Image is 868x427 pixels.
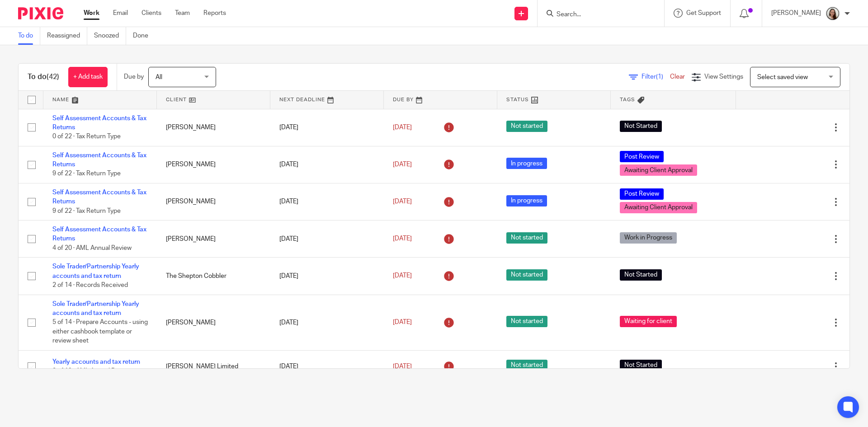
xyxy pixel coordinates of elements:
span: In progress [506,195,547,206]
span: Awaiting Client Approval [620,164,697,176]
td: [PERSON_NAME] [157,109,270,146]
span: Work in Progress [620,232,677,244]
span: 0 of 22 · Tax Return Type [52,133,121,140]
a: Self Assessment Accounts & Tax Returns [52,189,146,205]
a: Reports [203,9,226,18]
span: Not Started [620,360,662,371]
h1: To do [28,72,59,82]
a: To do [18,27,40,45]
span: [DATE] [393,273,412,279]
span: Not started [506,360,547,371]
span: [DATE] [393,124,412,131]
p: [PERSON_NAME] [771,9,821,18]
a: Done [133,27,155,45]
td: [DATE] [270,295,384,350]
span: 5 of 14 · Prepare Accounts - using either cashbook template or review sheet [52,319,148,344]
a: Self Assessment Accounts & Tax Returns [52,115,146,131]
a: Work [84,9,99,18]
span: Get Support [686,10,721,16]
td: [PERSON_NAME] [157,295,270,350]
span: [DATE] [393,236,412,242]
td: [DATE] [270,221,384,258]
td: [DATE] [270,258,384,295]
span: 2 of 14 · Records Received [52,282,128,288]
span: Not started [506,316,547,327]
input: Search [556,11,637,19]
td: [PERSON_NAME] [157,221,270,258]
td: [DATE] [270,146,384,183]
span: Filter [642,74,670,80]
a: Email [113,9,128,18]
span: In progress [506,158,547,169]
a: Clear [670,74,685,80]
span: Tags [620,97,635,102]
span: Not started [506,269,547,281]
span: [DATE] [393,319,412,326]
a: Clients [142,9,161,18]
img: Profile.png [826,6,840,21]
span: Post Review [620,151,664,162]
td: [PERSON_NAME] [157,146,270,183]
a: Self Assessment Accounts & Tax Returns [52,226,146,242]
td: [DATE] [270,350,384,382]
p: Due by [124,72,144,81]
span: (1) [656,74,663,80]
td: [PERSON_NAME] Limited [157,350,270,382]
span: (42) [47,73,59,80]
td: [DATE] [270,109,384,146]
a: Sole Trader/Partnership Yearly accounts and tax return [52,263,139,279]
span: [DATE] [393,161,412,168]
span: Not started [506,232,547,244]
a: + Add task [68,67,108,87]
span: View Settings [704,74,743,80]
span: Select saved view [757,74,808,80]
span: [DATE] [393,363,412,370]
span: Not Started [620,269,662,281]
a: Snoozed [94,27,126,45]
td: The Shepton Cobbler [157,258,270,295]
span: Not started [506,121,547,132]
span: Post Review [620,188,664,200]
a: Sole Trader/Partnership Yearly accounts and tax return [52,301,139,316]
td: [DATE] [270,183,384,220]
a: Team [175,9,190,18]
span: [DATE] [393,198,412,205]
span: 4 of 20 · AML Annual Review [52,245,132,251]
img: Pixie [18,7,63,19]
span: Waiting for client [620,316,677,327]
span: 9 of 22 · Tax Return Type [52,171,121,177]
a: Reassigned [47,27,87,45]
span: Awaiting Client Approval [620,202,697,213]
a: Self Assessment Accounts & Tax Returns [52,152,146,168]
a: Yearly accounts and tax return [52,359,140,365]
span: All [156,74,162,80]
span: 0 of 19 · AML Annual Review [52,368,132,374]
span: 9 of 22 · Tax Return Type [52,208,121,214]
td: [PERSON_NAME] [157,183,270,220]
span: Not Started [620,121,662,132]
